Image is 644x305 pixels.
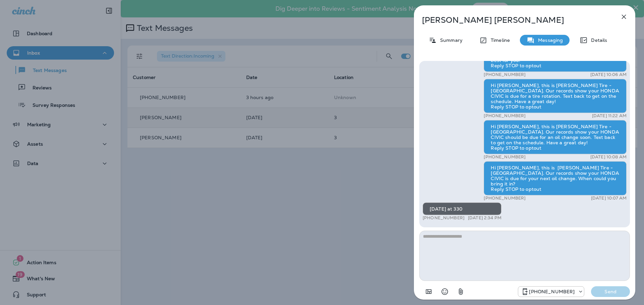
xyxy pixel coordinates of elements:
[422,285,435,298] button: Add in a premade template
[535,37,563,43] p: Messaging
[438,285,451,298] button: Select an emoji
[422,15,605,25] p: [PERSON_NAME] [PERSON_NAME]
[484,120,627,154] div: Hi [PERSON_NAME], this is [PERSON_NAME] Tire - [GEOGRAPHIC_DATA]. Our records show your HONDA CIV...
[484,154,526,160] p: [PHONE_NUMBER]
[484,161,627,196] div: Hi [PERSON_NAME], this is [PERSON_NAME] Tire - [GEOGRAPHIC_DATA]. Our records show your HONDA CIV...
[529,289,575,294] p: [PHONE_NUMBER]
[590,154,627,160] p: [DATE] 10:08 AM
[484,79,627,113] div: Hi [PERSON_NAME], this is [PERSON_NAME] Tire - [GEOGRAPHIC_DATA]. Our records show your HONDA CIV...
[468,215,501,221] p: [DATE] 2:34 PM
[518,288,584,296] div: +1 (330) 522-1293
[423,215,465,221] p: [PHONE_NUMBER]
[484,196,526,201] p: [PHONE_NUMBER]
[484,72,526,77] p: [PHONE_NUMBER]
[590,72,627,77] p: [DATE] 10:06 AM
[591,196,627,201] p: [DATE] 10:07 AM
[487,37,510,43] p: Timeline
[592,113,627,119] p: [DATE] 11:22 AM
[484,113,526,119] p: [PHONE_NUMBER]
[588,37,607,43] p: Details
[437,37,463,43] p: Summary
[423,203,501,215] div: [DATE] at 330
